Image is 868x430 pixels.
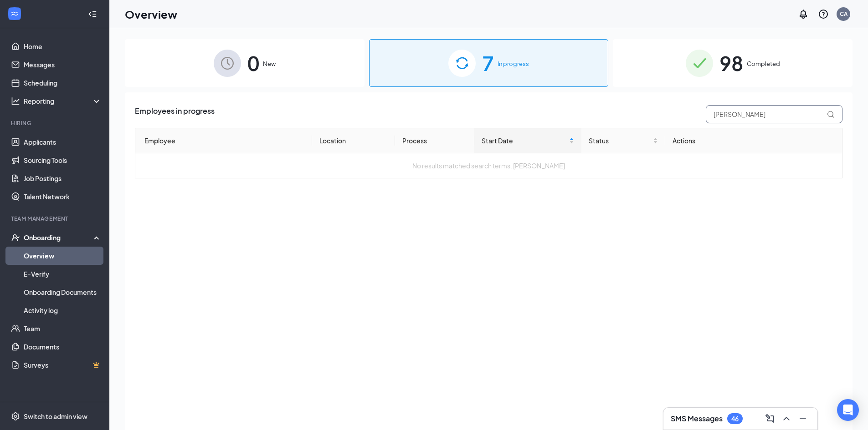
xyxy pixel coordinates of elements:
[10,9,19,18] svg: WorkstreamLogo
[671,414,723,424] h3: SMS Messages
[11,215,100,223] div: Team Management
[781,413,792,424] svg: ChevronUp
[24,247,102,265] a: Overview
[765,413,776,424] svg: ComposeMessage
[796,411,810,426] button: Minimize
[135,128,312,153] th: Employee
[395,128,474,153] th: Process
[581,128,665,153] th: Status
[589,136,651,146] span: Status
[798,9,809,20] svg: Notifications
[731,415,739,423] div: 46
[837,399,859,421] div: Open Intercom Messenger
[482,136,567,146] span: Start Date
[24,283,102,301] a: Onboarding Documents
[24,133,102,151] a: Applicants
[797,413,808,424] svg: Minimize
[135,153,842,178] td: No results matched search terms: [PERSON_NAME]
[665,128,842,153] th: Actions
[840,10,847,18] div: CA
[24,74,102,92] a: Scheduling
[24,96,102,106] div: Reporting
[24,265,102,283] a: E-Verify
[24,301,102,319] a: Activity log
[125,6,177,22] h1: Overview
[24,37,102,56] a: Home
[24,169,102,187] a: Job Postings
[24,56,102,74] a: Messages
[779,411,794,426] button: ChevronUp
[312,128,395,153] th: Location
[11,119,100,127] div: Hiring
[247,47,259,79] span: 0
[482,47,494,79] span: 7
[818,9,829,20] svg: QuestionInfo
[24,233,94,242] div: Onboarding
[24,412,87,421] div: Switch to admin view
[763,411,777,426] button: ComposeMessage
[24,151,102,169] a: Sourcing Tools
[24,187,102,206] a: Talent Network
[498,59,529,68] span: In progress
[719,47,743,79] span: 98
[11,233,20,242] svg: UserCheck
[24,319,102,338] a: Team
[11,412,20,421] svg: Settings
[263,59,276,68] span: New
[24,356,102,374] a: SurveysCrown
[706,105,842,123] input: Search by Name, Job Posting, or Process
[11,96,20,106] svg: Analysis
[747,59,780,68] span: Completed
[135,105,215,123] span: Employees in progress
[88,10,97,19] svg: Collapse
[24,338,102,356] a: Documents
